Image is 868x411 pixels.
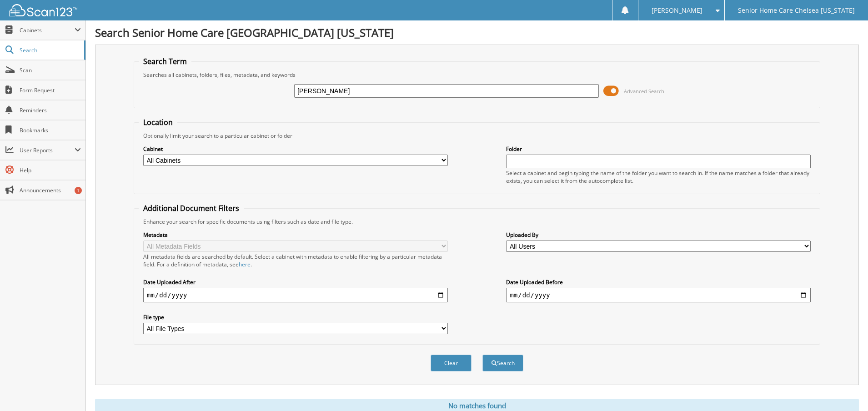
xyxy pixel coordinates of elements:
label: Date Uploaded Before [506,278,811,286]
span: Announcements [20,186,81,194]
span: Search [20,46,80,54]
div: All metadata fields are searched by default. Select a cabinet with metadata to enable filtering b... [143,253,448,268]
button: Clear [431,355,472,371]
label: Metadata [143,231,448,239]
div: Optionally limit your search to a particular cabinet or folder [139,132,815,140]
label: Uploaded By [506,231,811,239]
span: Form Request [20,86,81,94]
div: 1 [75,187,82,194]
legend: Location [139,117,177,127]
span: Bookmarks [20,126,81,134]
legend: Search Term [139,56,191,66]
label: File type [143,313,448,321]
span: [PERSON_NAME] [652,8,702,13]
h1: Search Senior Home Care [GEOGRAPHIC_DATA] [US_STATE] [95,25,859,40]
span: User Reports [20,146,75,154]
legend: Additional Document Filters [139,203,244,213]
label: Cabinet [143,145,448,153]
div: Searches all cabinets, folders, files, metadata, and keywords [139,71,815,79]
span: Reminders [20,106,81,114]
input: end [506,288,811,302]
input: start [143,288,448,302]
a: here [239,261,251,268]
span: Senior Home Care Chelsea [US_STATE] [738,8,855,13]
span: Cabinets [20,26,75,34]
span: Advanced Search [624,88,664,95]
div: Enhance your search for specific documents using filters such as date and file type. [139,218,815,226]
img: scan123-logo-white.svg [9,4,77,16]
span: Help [20,166,81,174]
span: Scan [20,66,81,74]
label: Date Uploaded After [143,278,448,286]
label: Folder [506,145,811,153]
button: Search [482,355,523,371]
div: Select a cabinet and begin typing the name of the folder you want to search in. If the name match... [506,169,811,185]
